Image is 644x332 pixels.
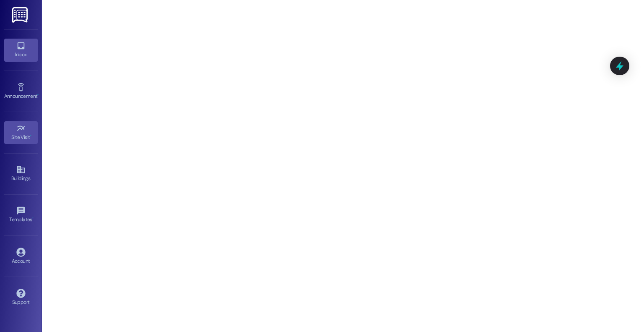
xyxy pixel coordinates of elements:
[37,92,39,98] span: •
[4,162,38,185] a: Buildings
[4,39,38,61] a: Inbox
[32,215,34,221] span: •
[4,286,38,309] a: Support
[12,7,29,23] img: ResiDesk Logo
[4,121,38,144] a: Site Visit •
[4,204,38,226] a: Templates •
[30,133,31,139] span: •
[4,245,38,268] a: Account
